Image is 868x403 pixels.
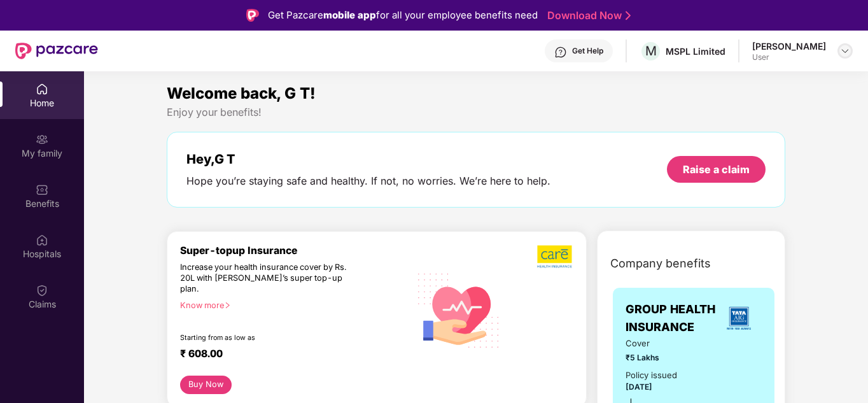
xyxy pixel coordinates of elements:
div: Enjoy your benefits! [167,106,785,119]
img: svg+xml;base64,PHN2ZyBpZD0iQ2xhaW0iIHhtbG5zPSJodHRwOi8vd3d3LnczLm9yZy8yMDAwL3N2ZyIgd2lkdGg9IjIwIi... [36,284,48,297]
button: Buy Now [180,376,232,394]
a: Download Now [547,9,627,22]
span: Cover [626,337,685,350]
img: svg+xml;base64,PHN2ZyBpZD0iRHJvcGRvd24tMzJ4MzIiIHhtbG5zPSJodHRwOi8vd3d3LnczLm9yZy8yMDAwL3N2ZyIgd2... [840,46,850,56]
img: Stroke [626,9,631,22]
img: svg+xml;base64,PHN2ZyB3aWR0aD0iMjAiIGhlaWdodD0iMjAiIHZpZXdCb3g9IjAgMCAyMCAyMCIgZmlsbD0ibm9uZSIgeG... [36,133,48,146]
span: Company benefits [610,255,711,272]
div: Get Help [572,46,603,56]
div: Super-topup Insurance [180,244,410,257]
div: Hope you’re staying safe and healthy. If not, no worries. We’re here to help. [186,174,550,188]
div: Raise a claim [683,162,750,176]
div: [PERSON_NAME] [752,40,826,52]
div: Get Pazcare for all your employee benefits need [268,8,538,23]
img: New Pazcare Logo [15,43,98,59]
span: [DATE] [626,382,652,392]
div: Increase your health insurance cover by Rs. 20L with [PERSON_NAME]’s super top-up plan. [180,262,354,295]
span: right [224,302,231,309]
span: GROUP HEALTH INSURANCE [626,300,716,337]
img: Logo [246,9,259,22]
span: ₹5 Lakhs [626,351,685,364]
div: MSPL Limited [666,45,725,57]
img: svg+xml;base64,PHN2ZyBpZD0iSG9tZSIgeG1sbnM9Imh0dHA6Ly93d3cudzMub3JnLzIwMDAvc3ZnIiB3aWR0aD0iMjAiIG... [36,83,48,95]
strong: mobile app [323,9,376,21]
div: Know more [180,300,402,309]
img: svg+xml;base64,PHN2ZyBpZD0iSG9zcGl0YWxzIiB4bWxucz0iaHR0cDovL3d3dy53My5vcmcvMjAwMC9zdmciIHdpZHRoPS... [36,234,48,246]
span: M [645,43,657,59]
div: Starting from as low as [180,334,356,343]
div: Hey, G T [186,152,550,167]
div: Policy issued [626,369,677,382]
div: User [752,52,826,62]
span: Welcome back, G T! [167,84,316,103]
div: ₹ 608.00 [180,348,397,363]
img: svg+xml;base64,PHN2ZyBpZD0iQmVuZWZpdHMiIHhtbG5zPSJodHRwOi8vd3d3LnczLm9yZy8yMDAwL3N2ZyIgd2lkdGg9Ij... [36,183,48,196]
img: svg+xml;base64,PHN2ZyB4bWxucz0iaHR0cDovL3d3dy53My5vcmcvMjAwMC9zdmciIHhtbG5zOnhsaW5rPSJodHRwOi8vd3... [410,260,508,360]
img: b5dec4f62d2307b9de63beb79f102df3.png [537,244,573,269]
img: svg+xml;base64,PHN2ZyBpZD0iSGVscC0zMngzMiIgeG1sbnM9Imh0dHA6Ly93d3cudzMub3JnLzIwMDAvc3ZnIiB3aWR0aD... [554,46,567,59]
img: insurerLogo [722,301,756,336]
